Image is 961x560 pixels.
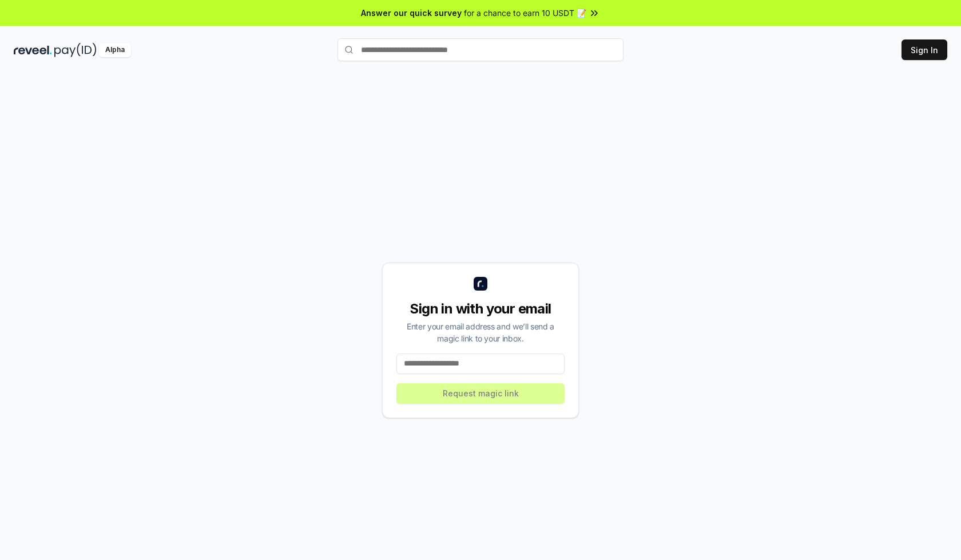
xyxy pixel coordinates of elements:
[396,320,565,344] div: Enter your email address and we’ll send a magic link to your inbox.
[474,277,487,291] img: logo_small
[902,39,947,60] button: Sign In
[396,300,565,318] div: Sign in with your email
[14,43,52,57] img: reveel_dark
[54,43,97,57] img: pay_id
[464,7,586,19] span: for a chance to earn 10 USDT 📝
[99,43,131,57] div: Alpha
[361,7,462,19] span: Answer our quick survey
